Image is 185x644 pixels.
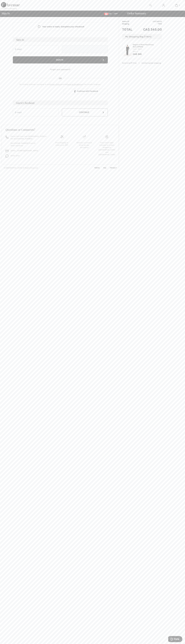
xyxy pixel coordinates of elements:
td: Shipping [122,23,136,25]
a: [PHONE_NUMBER] [18,138,32,140]
div: By clicking Continue, you agree to our and the of the Loyalty Program. [13,83,108,86]
div: Your order is ready. Complete your checkout! [13,22,108,31]
img: Elegant V-Neck Maxi Dress Style 259046 [123,44,132,56]
div: Free shipping on orders over $99 [53,142,71,146]
div: Duty & tariff-free | Uninterrupted shipping [122,62,162,64]
img: Free shipping on orders over $99 [105,135,108,138]
h3: Guest Checkout [13,100,108,105]
a: Elegant V-Neck Maxi Dress Style 259046 [133,44,161,48]
img: My Bag [175,4,178,7]
span: CA$ 345 [133,53,142,55]
img: Canadian Dollar [104,13,108,15]
iframe: Opens a widget where you can find more information [168,636,182,643]
a: Terms [91,167,100,169]
a: Sign In [160,4,167,7]
img: Delivery is a breeze since we pay the duties! [83,135,86,138]
td: CA$ 345.00 [136,25,162,34]
img: Free shipping on orders over $99 [60,135,63,138]
input: E-mail [13,108,59,116]
h3: Sign In [13,37,108,42]
td: Items ( ) [122,20,136,23]
div: Delivery is a breeze since we pay the duties! [75,142,93,149]
span: Online Chat [11,155,20,157]
a: Forgot your password? [50,68,70,71]
p: Dial [PHONE_NUMBER] From All Other Countries [11,142,47,147]
span: CAD [104,13,113,15]
a: Privacy [107,167,117,169]
a: Privacy Policy [50,83,61,85]
a: 1 [170,4,183,7]
img: My Info [162,4,165,7]
a: Terms & Conditions [67,83,82,85]
td: Total [122,25,136,34]
img: email [6,149,8,152]
span: Continue with Facebook [77,90,98,92]
a: [EMAIL_ADDRESS][DOMAIN_NAME] [11,150,38,152]
button: Sign In [13,56,108,63]
iframe: Sign in with Google Button [12,89,63,94]
span: OR [58,77,63,80]
span: 1 [128,21,129,22]
span: 1 [179,4,180,6]
div: © [GEOGRAPHIC_DATA] All Rights Reserved [4,167,38,169]
img: chat [6,155,8,157]
p: Call us Toll-Free from [GEOGRAPHIC_DATA] or the US at [11,135,47,140]
img: search the website [149,4,152,7]
img: 1ère Avenue [1,2,20,7]
a: Continue with Facebook [64,89,108,94]
div: Free return label included for orders shipped to [GEOGRAPHIC_DATA] and [GEOGRAPHIC_DATA] [98,142,116,156]
span: EN [114,13,118,15]
img: call [6,136,8,139]
a: FAQ [100,167,106,169]
input: E-mail [13,45,59,53]
td: CA$ 345.00 [136,20,162,23]
div: Order Summary [124,12,183,15]
td: Free [136,23,162,25]
div: < Continue Shopping [1,7,17,10]
div: My Shopping Bag (1 Item) [122,34,162,39]
div: Color: Black Size: 6 [133,48,161,53]
button: Continue [62,108,108,116]
h3: Questions or Comments? [6,128,115,131]
span: Sign In [2,12,10,15]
